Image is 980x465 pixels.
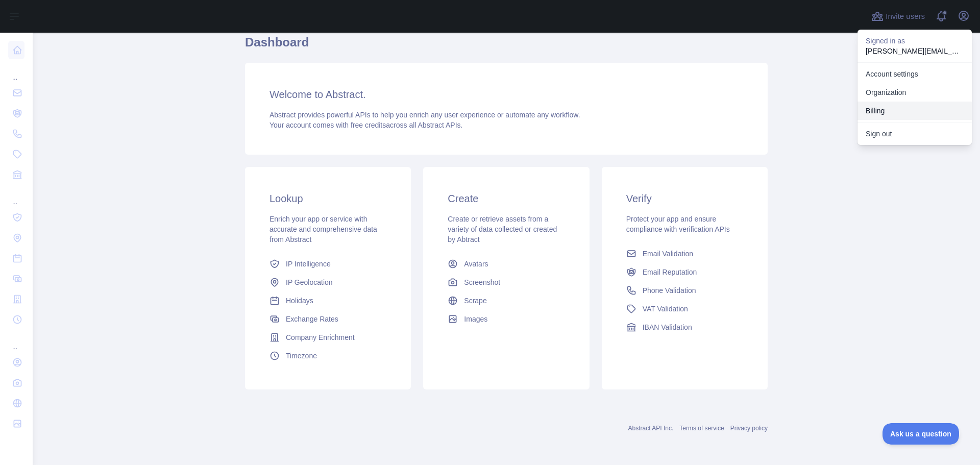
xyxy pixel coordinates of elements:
[265,328,390,347] a: Company Enrichment
[622,318,747,336] a: IBAN Validation
[448,191,565,206] h3: Create
[622,244,747,263] a: Email Validation
[464,314,487,324] span: Images
[265,291,390,310] a: Holidays
[8,61,24,82] div: ...
[269,215,377,243] span: Enrich your app or service with accurate and comprehensive data from Abstract
[643,304,688,314] span: VAT Validation
[857,102,972,120] button: Billing
[8,331,24,351] div: ...
[444,255,569,273] a: Avatars
[622,263,747,281] a: Email Reputation
[464,277,500,287] span: Screenshot
[448,215,557,243] span: Create or retrieve assets from a variety of data collected or created by Abtract
[444,291,569,310] a: Scrape
[265,273,390,291] a: IP Geolocation
[626,191,743,206] h3: Verify
[286,277,333,287] span: IP Geolocation
[245,34,768,59] h1: Dashboard
[730,425,768,432] a: Privacy policy
[269,87,743,102] h3: Welcome to Abstract.
[286,351,317,361] span: Timezone
[628,425,674,432] a: Abstract API Inc.
[351,121,386,129] span: free credits
[857,65,972,83] a: Account settings
[444,273,569,291] a: Screenshot
[8,186,24,206] div: ...
[643,285,696,296] span: Phone Validation
[622,300,747,318] a: VAT Validation
[286,314,338,324] span: Exchange Rates
[269,111,580,119] span: Abstract provides powerful APIs to help you enrich any user experience or automate any workflow.
[643,267,697,277] span: Email Reputation
[883,423,960,445] iframe: Toggle Customer Support
[622,281,747,300] a: Phone Validation
[265,255,390,273] a: IP Intelligence
[869,8,927,25] button: Invite users
[886,11,925,22] span: Invite users
[643,322,692,332] span: IBAN Validation
[286,259,331,269] span: IP Intelligence
[643,249,693,259] span: Email Validation
[269,121,462,129] span: Your account comes with across all Abstract APIs.
[286,332,355,342] span: Company Enrichment
[265,310,390,328] a: Exchange Rates
[857,83,972,102] a: Organization
[464,296,486,306] span: Scrape
[265,347,390,365] a: Timezone
[866,46,964,56] p: [PERSON_NAME][EMAIL_ADDRESS][DOMAIN_NAME]
[269,191,386,206] h3: Lookup
[626,215,730,233] span: Protect your app and ensure compliance with verification APIs
[679,425,724,432] a: Terms of service
[857,125,972,143] button: Sign out
[286,296,313,306] span: Holidays
[866,36,964,46] p: Signed in as
[444,310,569,328] a: Images
[464,259,488,269] span: Avatars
